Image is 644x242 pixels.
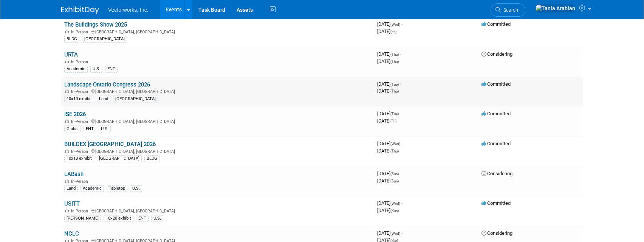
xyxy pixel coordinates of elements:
span: [DATE] [377,148,399,154]
a: URTA [64,51,78,58]
span: In-Person [71,179,90,184]
span: [DATE] [377,200,402,206]
span: [DATE] [377,81,401,87]
span: - [401,141,402,146]
span: [DATE] [377,21,402,27]
div: U.S. [130,185,142,192]
div: ENT [84,126,96,132]
div: [GEOGRAPHIC_DATA] [97,155,142,162]
span: (Sun) [390,172,399,176]
div: U.S. [99,126,111,132]
span: [DATE] [377,141,402,146]
span: (Thu) [390,149,399,153]
span: - [400,81,401,87]
div: [GEOGRAPHIC_DATA], [GEOGRAPHIC_DATA] [64,28,371,35]
span: [DATE] [377,207,399,213]
img: In-Person Event [65,89,69,93]
div: Land [64,185,78,192]
span: Search [501,7,518,13]
div: Academic [80,185,104,192]
a: The Buildings Show 2025 [64,21,127,28]
span: (Wed) [390,142,400,146]
img: Tania Arabian [535,4,576,13]
img: In-Person Event [65,179,69,183]
div: U.S. [90,66,102,72]
span: - [401,21,402,27]
a: USITT [64,200,80,207]
a: LABash [64,171,84,178]
span: (Wed) [390,231,400,236]
a: Search [491,3,525,17]
img: In-Person Event [65,209,69,212]
span: Vectorworks, Inc. [108,7,149,13]
div: Tabletop [107,185,127,192]
div: Land [97,96,110,102]
span: Considering [481,230,512,236]
span: (Fri) [390,30,396,34]
span: In-Person [71,89,90,94]
span: In-Person [71,119,90,124]
span: (Tue) [390,112,399,116]
div: BLDG [144,155,159,162]
span: [DATE] [377,58,399,64]
span: - [400,171,401,176]
span: Considering [481,171,512,176]
img: ExhibitDay [61,6,99,14]
span: (Sun) [390,209,399,213]
div: [GEOGRAPHIC_DATA], [GEOGRAPHIC_DATA] [64,148,371,154]
span: - [401,230,402,236]
span: (Thu) [390,60,399,64]
span: In-Person [71,149,90,154]
div: [GEOGRAPHIC_DATA], [GEOGRAPHIC_DATA] [64,118,371,124]
span: In-Person [71,209,90,214]
div: [GEOGRAPHIC_DATA], [GEOGRAPHIC_DATA] [64,88,371,94]
span: (Wed) [390,22,400,27]
a: BUILDEX [GEOGRAPHIC_DATA] 2026 [64,141,156,148]
span: (Thu) [390,89,399,93]
span: [DATE] [377,230,402,236]
img: In-Person Event [65,119,69,123]
img: In-Person Event [65,60,69,63]
span: Committed [481,200,511,206]
span: Committed [481,141,511,146]
span: [DATE] [377,88,399,94]
span: [DATE] [377,118,396,124]
div: Academic [64,66,88,72]
span: - [400,111,401,116]
div: Global [64,126,81,132]
div: ENT [105,66,118,72]
a: ISE 2026 [64,111,86,118]
span: [DATE] [377,111,401,116]
div: [PERSON_NAME] [64,215,101,222]
div: ENT [136,215,149,222]
span: [DATE] [377,51,401,57]
span: Considering [481,51,512,57]
span: [DATE] [377,171,401,176]
span: - [400,51,401,57]
span: [DATE] [377,178,399,184]
span: (Fri) [390,119,396,123]
span: (Tue) [390,82,399,86]
span: (Sun) [390,179,399,183]
span: In-Person [71,60,90,64]
div: U.S. [151,215,163,222]
span: (Thu) [390,52,399,57]
span: - [401,200,402,206]
span: (Wed) [390,201,400,206]
span: In-Person [71,30,90,35]
div: 10x20 exhibit [104,215,133,222]
img: In-Person Event [65,149,69,153]
div: 10x10 exhibit [64,155,94,162]
div: 10x10 exhibit [64,96,94,102]
span: Committed [481,81,511,87]
a: NCLC [64,230,79,237]
span: Committed [481,21,511,27]
div: [GEOGRAPHIC_DATA] [113,96,158,102]
div: [GEOGRAPHIC_DATA], [GEOGRAPHIC_DATA] [64,207,371,214]
span: [DATE] [377,28,396,34]
a: Landscape Ontario Congress 2026 [64,81,150,88]
img: In-Person Event [65,30,69,33]
div: BLDG [64,36,79,42]
div: [GEOGRAPHIC_DATA] [82,36,127,42]
span: Committed [481,111,511,116]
